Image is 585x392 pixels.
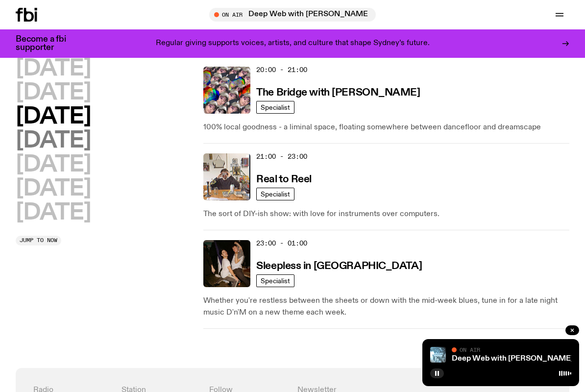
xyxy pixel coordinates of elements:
[16,58,91,80] button: [DATE]
[261,277,290,284] span: Specialist
[256,86,420,98] a: The Bridge with [PERSON_NAME]
[256,152,307,161] span: 21:00 - 23:00
[256,274,294,287] a: Specialist
[203,208,569,220] p: The sort of DIY-ish show: with love for instruments over computers.
[256,259,422,271] a: Sleepless in [GEOGRAPHIC_DATA]
[16,154,91,176] button: [DATE]
[452,355,573,363] a: Deep Web with [PERSON_NAME]
[16,178,91,200] button: [DATE]
[261,190,290,197] span: Specialist
[256,261,422,271] h3: Sleepless in [GEOGRAPHIC_DATA]
[16,236,61,245] button: Jump to now
[20,238,57,243] span: Jump to now
[256,239,307,248] span: 23:00 - 01:00
[16,130,91,152] button: [DATE]
[16,35,78,52] h3: Become a fbi supporter
[16,202,91,224] button: [DATE]
[460,346,480,353] span: On Air
[16,82,91,104] button: [DATE]
[203,240,250,287] img: Marcus Whale is on the left, bent to his knees and arching back with a gleeful look his face He i...
[156,39,430,48] p: Regular giving supports voices, artists, and culture that shape Sydney’s future.
[256,172,312,185] a: Real to Reel
[16,106,91,128] button: [DATE]
[209,8,376,22] button: On AirDeep Web with [PERSON_NAME]
[256,88,420,98] h3: The Bridge with [PERSON_NAME]
[256,174,312,185] h3: Real to Reel
[256,188,294,200] a: Specialist
[203,122,569,133] p: 100% local goodness - a liminal space, floating somewhere between dancefloor and dreamscape
[261,103,290,111] span: Specialist
[256,101,294,114] a: Specialist
[256,65,307,74] span: 20:00 - 21:00
[203,153,250,200] img: Jasper Craig Adams holds a vintage camera to his eye, obscuring his face. He is wearing a grey ju...
[203,295,569,318] p: Whether you're restless between the sheets or down with the mid-week blues, tune in for a late ni...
